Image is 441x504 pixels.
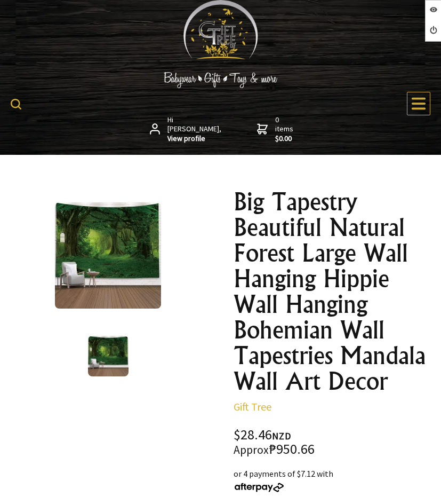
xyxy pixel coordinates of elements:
img: Big Tapestry Beautiful Natural Forest Large Wall Hanging Hippie Wall Hanging Bohemian Wall Tapest... [88,336,129,376]
span: Hi [PERSON_NAME], [167,115,222,144]
a: Hi [PERSON_NAME],View profile [150,115,223,144]
strong: $0.00 [275,134,295,144]
img: Big Tapestry Beautiful Natural Forest Large Wall Hanging Hippie Wall Hanging Bohemian Wall Tapest... [55,202,161,309]
div: or 4 payments of $7.12 with [234,467,433,493]
strong: View profile [167,134,222,144]
img: product search [11,99,21,109]
h1: Big Tapestry Beautiful Natural Forest Large Wall Hanging Hippie Wall Hanging Bohemian Wall Tapest... [234,189,433,394]
a: Gift Tree [234,400,271,413]
a: 0 items$0.00 [257,115,295,144]
span: 0 items [275,115,295,144]
div: $28.46 ₱950.66 [234,428,433,456]
img: Babywear - Gifts - Toys & more [141,72,301,88]
img: Afterpay [234,483,285,492]
small: Approx [234,443,269,457]
span: NZD [272,430,291,442]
